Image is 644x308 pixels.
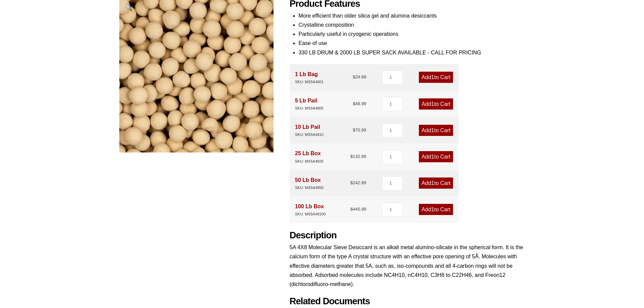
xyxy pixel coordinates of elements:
[350,154,366,159] bdi: 132.99
[295,175,324,191] div: 50 Lb Box
[350,180,366,185] bdi: 242.99
[353,127,366,133] bdi: 70.99
[431,207,434,212] span: 1
[295,185,324,191] div: SKU: MS5A4850
[353,101,366,106] bdi: 48.99
[350,180,353,185] span: $
[419,72,453,83] a: Add1to Cart
[353,127,355,133] span: $
[125,4,133,11] span: 🔍
[419,204,453,215] a: Add1to Cart
[419,151,453,162] a: Add1to Cart
[299,39,525,48] li: Ease of use
[295,158,324,165] div: SKU: MS5A4825
[295,79,324,85] div: SKU: MS5A4801
[299,48,525,57] li: 330 LB DRUM & 2000 LB SUPER SACK AVAILABLE - CALL FOR PRICING
[295,122,324,138] div: 10 Lb Pail
[295,149,324,164] div: 25 Lb Box
[431,154,434,160] span: 1
[295,211,326,217] div: SKU: MS5A48100
[353,74,366,79] bdi: 24.99
[431,127,434,133] span: 1
[353,101,355,106] span: $
[431,74,434,80] span: 1
[350,154,353,159] span: $
[295,132,324,138] div: SKU: MS5A4810
[419,177,453,189] a: Add1to Cart
[290,243,525,289] p: 5A 4X8 Molecular Sieve Desiccant is an alkali metal alumino-silicate in the spherical form. It is...
[419,98,453,110] a: Add1to Cart
[350,207,353,212] span: $
[353,74,355,79] span: $
[431,101,434,107] span: 1
[419,125,453,136] a: Add1to Cart
[299,29,525,39] li: Particularly useful in cryogenic operations
[295,70,324,85] div: 1 Lb Bag
[350,207,366,212] bdi: 445.99
[299,20,525,29] li: Crystalline composition
[295,202,326,217] div: 100 Lb Box
[299,11,525,20] li: More efficient than older silica gel and alumina desiccants
[295,105,324,112] div: SKU: MS5A4805
[295,96,324,112] div: 5 Lb Pail
[290,230,525,241] h2: Description
[431,180,434,186] span: 1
